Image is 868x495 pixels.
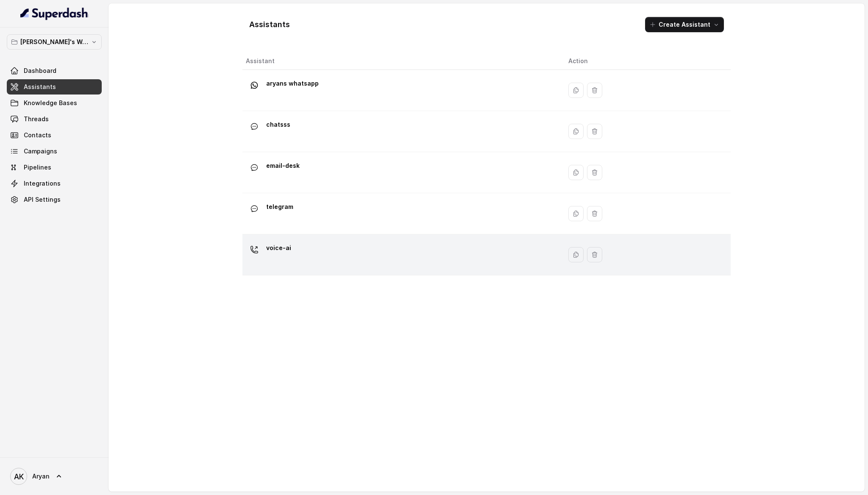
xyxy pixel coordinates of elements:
[24,179,61,188] span: Integrations
[7,95,102,111] a: Knowledge Bases
[7,160,102,175] a: Pipelines
[7,464,102,488] a: Aryan
[20,7,89,20] img: light.svg
[249,18,290,31] h1: Assistants
[24,67,56,75] span: Dashboard
[7,128,102,143] a: Contacts
[14,472,24,481] text: AK
[7,176,102,191] a: Integrations
[7,192,102,207] a: API Settings
[645,17,724,32] button: Create Assistant
[7,111,102,127] a: Threads
[242,53,562,70] th: Assistant
[266,159,300,172] p: email-desk
[7,34,102,50] button: [PERSON_NAME]'s Workspace
[562,53,731,70] th: Action
[7,79,102,95] a: Assistants
[24,147,57,156] span: Campaigns
[266,77,319,90] p: aryans whatsapp
[24,195,61,204] span: API Settings
[266,241,291,255] p: voice-ai
[24,163,51,172] span: Pipelines
[266,118,290,131] p: chatsss
[24,99,77,107] span: Knowledge Bases
[20,37,88,47] p: [PERSON_NAME]'s Workspace
[32,472,50,481] span: Aryan
[24,115,49,123] span: Threads
[24,83,56,91] span: Assistants
[266,200,293,214] p: telegram
[7,63,102,78] a: Dashboard
[7,144,102,159] a: Campaigns
[24,131,51,139] span: Contacts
